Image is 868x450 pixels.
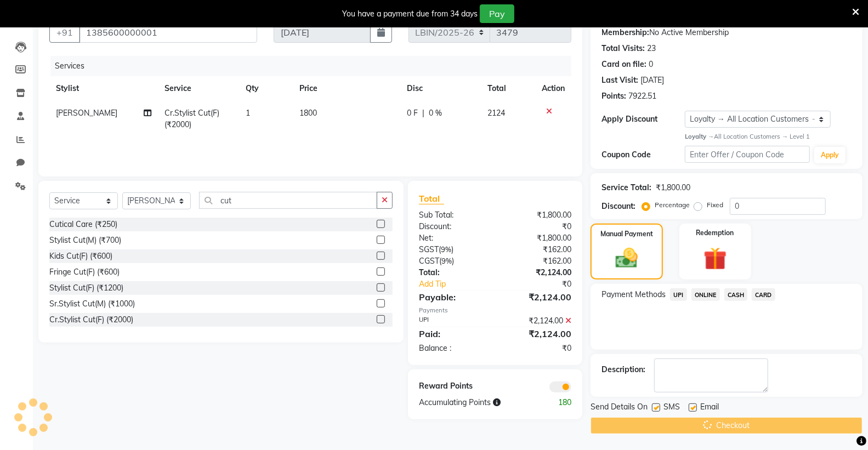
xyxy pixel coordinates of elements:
span: 9% [441,257,452,265]
div: Fringe Cut(F) (₹600) [49,266,120,278]
span: ONLINE [691,288,720,301]
th: Stylist [49,76,158,101]
span: 0 F [407,107,418,119]
button: +91 [49,22,80,43]
th: Service [158,76,239,101]
span: Total [419,193,444,204]
div: ₹162.00 [495,244,580,255]
div: ₹162.00 [495,255,580,267]
span: 1800 [299,108,317,118]
span: SMS [663,401,680,415]
th: Action [535,76,571,101]
span: Email [700,401,719,415]
div: Card on file: [602,59,646,70]
img: _cash.svg [609,246,645,271]
img: _gift.svg [696,244,734,273]
div: Sub Total: [411,209,495,221]
div: All Location Customers → Level 1 [685,132,852,141]
span: | [422,107,424,119]
div: Cr.Stylist Cut(F) (₹2000) [49,314,133,326]
div: 7922.51 [628,90,656,102]
div: ( ) [411,255,495,267]
span: CASH [724,288,748,301]
div: Payable: [411,290,495,304]
div: Kids Cut(F) (₹600) [49,250,112,262]
div: ₹1,800.00 [656,182,690,193]
div: Total: [411,267,495,278]
div: Stylist Cut(F) (₹1200) [49,282,123,294]
span: Cr.Stylist Cut(F) (₹2000) [164,108,219,129]
div: Stylist Cut(M) (₹700) [49,235,121,246]
div: ₹2,124.00 [495,267,580,278]
div: ₹2,124.00 [495,315,580,327]
div: ₹2,124.00 [495,290,580,304]
div: Cutical Care (₹250) [49,219,117,230]
div: UPI [411,315,495,327]
button: Apply [814,147,846,163]
div: ( ) [411,244,495,255]
div: Net: [411,232,495,244]
div: ₹0 [495,343,580,354]
label: Percentage [655,200,690,210]
div: 0 [649,59,653,70]
div: ₹2,124.00 [495,327,580,340]
div: Reward Points [411,380,495,392]
span: Send Details On [591,401,648,415]
label: Manual Payment [600,229,653,239]
div: Description: [602,364,645,375]
span: SGST [419,244,439,254]
div: Last Visit: [602,75,638,86]
div: Payments [419,306,571,315]
div: ₹0 [509,278,580,290]
label: Fixed [707,200,723,210]
div: No Active Membership [602,27,852,38]
div: Paid: [411,327,495,340]
div: ₹0 [495,221,580,232]
strong: Loyalty → [685,133,714,140]
th: Qty [239,76,293,101]
div: 180 [537,397,580,408]
div: Discount: [602,201,636,212]
th: Price [293,76,400,101]
div: Discount: [411,221,495,232]
span: CARD [752,288,775,301]
div: Membership: [602,27,649,38]
div: Sr.Stylist Cut(M) (₹1000) [49,298,135,310]
div: Apply Discount [602,113,685,125]
button: Pay [480,4,514,23]
span: 9% [441,245,451,254]
div: 23 [647,43,656,54]
input: Enter Offer / Coupon Code [685,146,810,163]
span: 1 [246,108,250,118]
div: ₹1,800.00 [495,232,580,244]
div: Service Total: [602,182,651,193]
div: Services [50,56,580,76]
input: Search by Name/Mobile/Email/Code [79,22,257,43]
span: Payment Methods [602,289,666,300]
div: ₹1,800.00 [495,209,580,221]
div: Points: [602,90,626,102]
div: You have a payment due from 34 days [342,8,478,20]
span: 2124 [487,108,505,118]
div: Balance : [411,343,495,354]
div: Coupon Code [602,149,685,161]
span: [PERSON_NAME] [56,108,117,118]
span: CGST [419,256,439,266]
div: Accumulating Points [411,397,537,408]
th: Disc [400,76,481,101]
input: Search or Scan [199,192,377,209]
div: [DATE] [640,75,664,86]
div: Total Visits: [602,43,645,54]
a: Add Tip [411,278,509,290]
label: Redemption [696,228,734,238]
span: UPI [670,288,687,301]
th: Total [481,76,535,101]
span: 0 % [429,107,442,119]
